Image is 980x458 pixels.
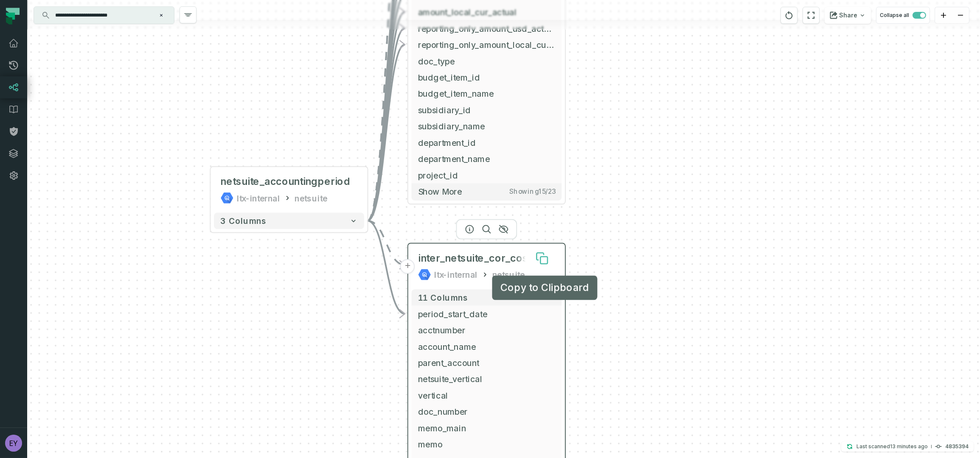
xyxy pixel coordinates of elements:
[411,306,562,322] button: period_start_date
[411,69,562,85] button: budget_item_id
[411,36,562,53] button: reporting_only_amount_local_cur_actual
[418,373,555,385] span: netsuite_vertical
[5,435,22,452] img: avatar of eyal
[876,7,930,24] button: Collapse all
[368,221,405,314] g: Edge from 3569ea0e6804916a776302462dea1fbb to e96d1151137e03134b1ffe196c39f0f0
[411,118,562,134] button: subsidiary_name
[418,438,555,450] span: memo
[418,55,555,67] span: doc_type
[418,389,555,402] span: vertical
[418,324,555,336] span: acctnumber
[411,86,562,102] button: budget_item_name
[400,259,415,274] button: +
[411,338,562,355] button: account_name
[411,134,562,151] button: department_id
[411,387,562,403] button: vertical
[411,183,562,200] button: Show moreShowing15/23
[411,322,562,338] button: acctnumber
[368,45,405,221] g: Edge from 3569ea0e6804916a776302462dea1fbb to 0523de81094bcd46123223644a91dc03
[220,216,266,226] span: 3 columns
[411,371,562,387] button: netsuite_vertical
[411,403,562,419] button: doc_number
[418,104,555,116] span: subsidiary_id
[368,221,405,265] g: Edge from 3569ea0e6804916a776302462dea1fbb to e96d1151137e03134b1ffe196c39f0f0
[418,308,555,320] span: period_start_date
[418,357,555,369] span: parent_account
[411,151,562,167] button: department_name
[411,102,562,118] button: subsidiary_id
[418,120,555,132] span: subsidiary_name
[418,169,555,182] span: project_id
[418,340,555,352] span: account_name
[418,71,555,84] span: budget_item_id
[434,268,477,281] div: ltx-internal
[945,444,969,449] h4: 4835394
[825,7,871,24] button: Share
[237,191,280,204] div: ltx-internal
[492,276,597,300] div: Copy to Clipboard
[411,167,562,183] button: project_id
[411,420,562,436] button: memo_main
[418,405,555,418] span: doc_number
[418,87,555,100] span: budget_item_name
[418,39,555,51] span: reporting_only_amount_local_cur_actual
[295,191,327,204] div: netsuite
[418,137,555,149] span: department_id
[509,187,555,195] span: Showing 15 / 23
[411,436,562,452] button: memo
[411,53,562,69] button: doc_type
[935,7,952,24] button: zoom in
[952,7,969,24] button: zoom out
[841,441,974,452] button: Last scanned[DATE] 12:02:27 PM4835394
[220,175,350,188] div: netsuite_accountingperiod
[492,268,525,281] div: netsuite
[890,443,928,450] relative-time: Sep 14, 2025, 12:02 PM GMT+3
[418,153,555,165] span: department_name
[856,442,928,451] p: Last scanned
[157,11,166,20] button: Clear search query
[418,422,555,434] span: memo_main
[418,22,555,34] span: reporting_only_amount_usd_actual
[418,293,468,302] span: 11 columns
[411,355,562,371] button: parent_account
[418,187,462,197] span: Show more
[418,252,531,265] span: inter_netsuite_cor_cost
